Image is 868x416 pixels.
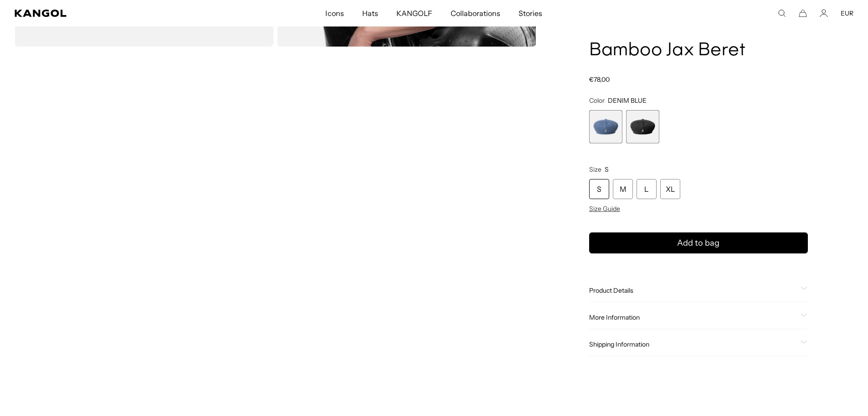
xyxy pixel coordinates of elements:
[589,166,601,174] span: Size
[626,110,659,143] label: Black
[15,10,216,17] a: Kangol
[589,110,622,143] label: DENIM BLUE
[605,166,609,174] span: S
[589,179,609,200] div: S
[589,205,620,213] span: Size Guide
[589,287,797,295] span: Product Details
[613,179,633,200] div: M
[608,96,647,105] span: DENIM BLUE
[589,96,605,105] span: Color
[660,179,680,200] div: XL
[589,233,808,254] button: Add to bag
[778,9,786,17] summary: Search here
[589,341,797,349] span: Shipping Information
[626,110,659,143] div: 2 of 2
[799,9,807,17] button: Cart
[820,9,828,17] a: Account
[637,179,657,200] div: L
[589,110,622,143] div: 1 of 2
[589,41,808,61] h1: Bamboo Jax Beret
[589,75,610,84] span: €78,00
[841,9,853,17] button: EUR
[589,314,797,322] span: More Information
[677,237,719,249] span: Add to bag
